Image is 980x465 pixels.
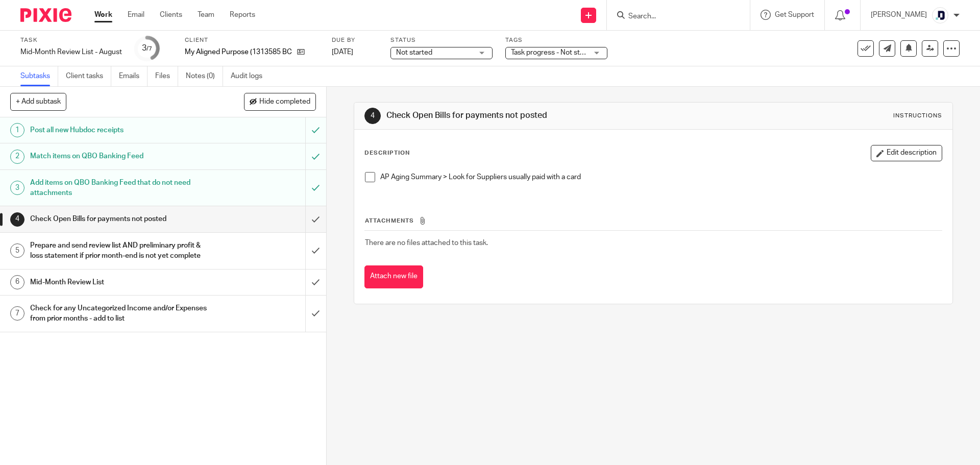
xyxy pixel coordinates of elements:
[160,10,182,20] a: Clients
[244,93,316,110] button: Hide completed
[380,172,941,182] p: AP Aging Summary > Look for Suppliers usually paid with a card
[386,110,675,121] h1: Check Open Bills for payments not posted
[142,42,152,54] div: 3
[128,10,144,20] a: Email
[871,145,942,161] button: Edit description
[259,98,310,106] span: Hide completed
[30,149,207,164] h1: Match items on QBO Banking Feed
[365,239,488,247] span: There are no files attached to this task.
[185,36,319,44] label: Client
[146,46,152,52] small: /7
[30,211,207,227] h1: Check Open Bills for payments not posted
[30,275,207,290] h1: Mid-Month Review List
[30,238,207,264] h1: Prepare and send review list AND preliminary profit & loss statement if prior month-end is not ye...
[30,175,207,201] h1: Add items on QBO Banking Feed that do not need attachments
[20,8,71,22] img: Pixie
[365,218,414,224] span: Attachments
[871,10,927,20] p: [PERSON_NAME]
[396,49,432,56] span: Not started
[932,7,948,23] img: deximal_460x460_FB_Twitter.png
[20,47,122,57] div: Mid-Month Review List - August
[30,301,207,327] h1: Check for any Uncategorized Income and/or Expenses from prior months - add to list
[775,11,814,18] span: Get Support
[10,275,24,289] div: 6
[364,108,381,124] div: 4
[10,243,24,258] div: 5
[20,36,122,44] label: Task
[30,123,207,138] h1: Post all new Hubdoc receipts
[20,66,58,86] a: Subtasks
[364,265,423,288] button: Attach new file
[511,49,608,56] span: Task progress - Not started + 2
[627,12,719,21] input: Search
[155,66,178,86] a: Files
[66,66,111,86] a: Client tasks
[10,93,66,110] button: + Add subtask
[119,66,148,86] a: Emails
[332,36,378,44] label: Due by
[185,47,292,57] p: My Aligned Purpose (1313585 BC Ltd)
[390,36,493,44] label: Status
[10,123,24,137] div: 1
[893,112,942,120] div: Instructions
[10,212,24,227] div: 4
[94,10,112,20] a: Work
[231,66,270,86] a: Audit logs
[198,10,214,20] a: Team
[10,181,24,195] div: 3
[230,10,255,20] a: Reports
[505,36,607,44] label: Tags
[332,48,353,56] span: [DATE]
[364,149,410,157] p: Description
[10,306,24,321] div: 7
[10,150,24,164] div: 2
[186,66,223,86] a: Notes (0)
